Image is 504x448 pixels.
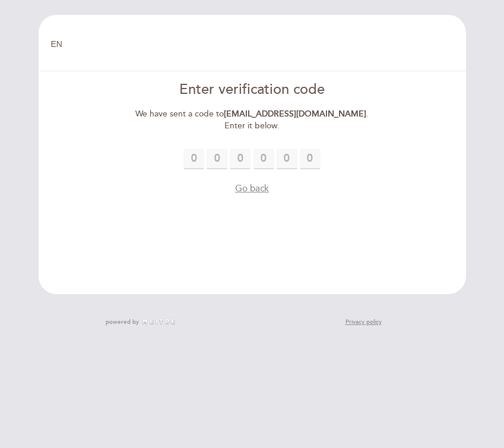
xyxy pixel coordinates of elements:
[224,109,366,119] strong: [EMAIL_ADDRESS][DOMAIN_NAME]
[125,80,379,100] div: Enter verification code
[106,318,139,326] span: powered by
[300,149,321,169] input: 0
[125,108,379,132] div: We have sent a code to . Enter it below.
[207,149,227,169] input: 0
[253,149,274,169] input: 0
[106,318,176,326] a: powered by
[142,319,176,325] img: MEITRE
[235,182,269,195] button: Go back
[230,149,251,169] input: 0
[183,149,204,169] input: 0
[277,149,297,169] input: 0
[345,318,382,326] a: Privacy policy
